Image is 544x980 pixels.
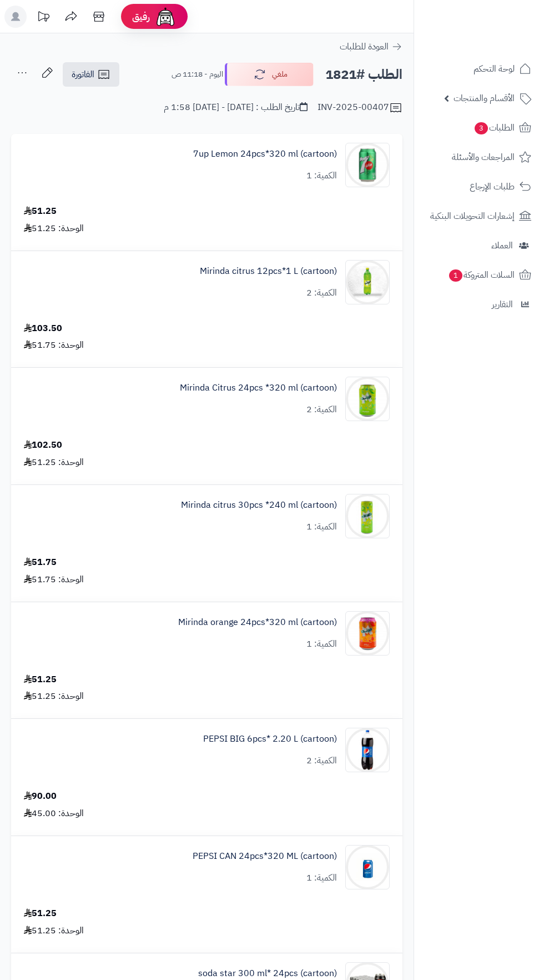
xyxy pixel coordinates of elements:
[164,101,308,114] div: تاريخ الطلب : [DATE] - [DATE] 1:58 م
[474,122,488,135] span: 3
[24,690,84,703] div: الوحدة: 51.25
[306,169,337,182] div: الكمية: 1
[29,6,57,31] a: تحديثات المنصة
[340,40,402,53] a: العودة للطلبات
[203,733,337,746] a: PEPSI BIG 6pcs* 2.20 L (cartoon)
[421,173,537,200] a: طلبات الإرجاع
[24,205,57,218] div: 51.25
[24,222,84,235] div: الوحدة: 51.25
[474,61,515,77] span: لوحة التحكم
[430,208,515,224] span: إشعارات التحويلات البنكية
[421,262,537,288] a: السلات المتروكة1
[421,203,537,229] a: إشعارات التحويلات البنكية
[193,148,337,161] a: 7up Lemon 24pcs*320 ml (cartoon)
[346,728,389,772] img: 1747594021-514wrKpr-GL._AC_SL1500-90x90.jpg
[306,638,337,651] div: الكمية: 1
[346,611,389,656] img: 1747575099-708d6832-587f-4e09-b83f-3e8e36d0-90x90.jpg
[24,907,57,920] div: 51.25
[24,573,84,586] div: الوحدة: 51.75
[325,63,402,86] h2: الطلب #1821
[469,14,533,37] img: logo-2.png
[132,10,150,23] span: رفيق
[24,790,57,803] div: 90.00
[470,179,515,194] span: طلبات الإرجاع
[24,807,84,820] div: الوحدة: 45.00
[340,40,389,53] span: العودة للطلبات
[346,260,389,304] img: 1747566256-XP8G23evkchGmxKUr8YaGb2gsq2hZno4-90x90.jpg
[346,494,389,538] img: 1747566616-1481083d-48b6-4b0f-b89f-c8f09a39-90x90.jpg
[193,850,337,863] a: PEPSI CAN 24pcs*320 ML (cartoon)
[421,114,537,141] a: الطلبات3
[24,673,57,686] div: 51.25
[306,521,337,533] div: الكمية: 1
[454,91,515,106] span: الأقسام والمنتجات
[346,377,389,421] img: 1747566452-bf88d184-d280-4ea7-9331-9e3669ef-90x90.jpg
[154,6,177,28] img: ai-face.png
[421,56,537,82] a: لوحة التحكم
[24,556,57,569] div: 51.75
[181,499,337,512] a: Mirinda citrus 30pcs *240 ml (cartoon)
[318,101,402,114] div: INV-2025-00407
[448,267,515,283] span: السلات المتروكة
[421,291,537,318] a: التقارير
[178,616,337,629] a: Mirinda orange 24pcs*320 ml (cartoon)
[306,754,337,767] div: الكمية: 2
[346,845,389,889] img: 1747594214-F4N7I6ut4KxqCwKXuHIyEbecxLiH4Cwr-90x90.jpg
[24,439,62,452] div: 102.50
[24,456,84,469] div: الوحدة: 51.25
[449,269,463,282] span: 1
[491,238,513,253] span: العملاء
[200,265,337,278] a: Mirinda citrus 12pcs*1 L (cartoon)
[306,287,337,299] div: الكمية: 2
[306,872,337,884] div: الكمية: 1
[492,297,513,312] span: التقارير
[24,339,84,352] div: الوحدة: 51.75
[24,924,84,937] div: الوحدة: 51.25
[225,63,314,86] button: ملغي
[180,382,337,394] a: Mirinda Citrus 24pcs *320 ml (cartoon)
[198,967,337,980] a: soda star 300 ml* 24pcs (cartoon)
[72,68,94,81] span: الفاتورة
[24,322,62,335] div: 103.50
[172,69,223,80] small: اليوم - 11:18 ص
[452,149,515,165] span: المراجعات والأسئلة
[306,403,337,416] div: الكمية: 2
[421,232,537,259] a: العملاء
[421,144,537,171] a: المراجعات والأسئلة
[63,62,119,87] a: الفاتورة
[474,120,515,136] span: الطلبات
[346,143,389,187] img: 1747540602-UsMwFj3WdUIJzISPTZ6ZIXs6lgAaNT6J-90x90.jpg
